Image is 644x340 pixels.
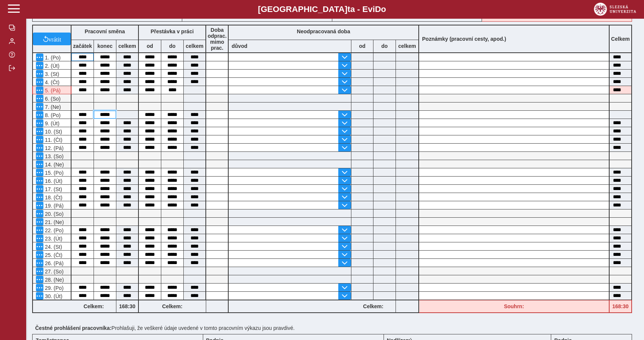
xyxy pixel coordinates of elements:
[36,259,43,267] button: Menu
[43,170,64,176] span: 15. (Po)
[43,162,64,168] span: 14. (Ne)
[35,325,112,331] b: Čestné prohlášení pracovníka:
[36,128,43,135] button: Menu
[139,43,161,49] b: od
[43,71,59,77] span: 3. (St)
[36,136,43,143] button: Menu
[36,103,43,110] button: Menu
[36,267,43,275] button: Menu
[504,303,524,309] b: Souhrn:
[375,4,381,14] span: D
[116,303,138,309] b: 168:30
[139,303,206,309] b: Celkem:
[36,276,43,283] button: Menu
[351,43,373,49] b: od
[71,43,94,49] b: začátek
[49,36,61,42] span: vrátit
[43,211,64,217] span: 20. (So)
[43,269,64,275] span: 27. (So)
[43,293,62,299] span: 30. (Út)
[43,55,61,61] span: 1. (Po)
[32,86,71,94] div: Konec přestávky je před jejím začátkem!
[36,226,43,234] button: Menu
[36,111,43,119] button: Menu
[381,4,386,14] span: o
[150,28,193,34] b: Přestávka v práci
[36,152,43,160] button: Menu
[36,284,43,291] button: Menu
[43,120,59,126] span: 9. (Út)
[36,193,43,201] button: Menu
[36,202,43,209] button: Menu
[43,145,64,151] span: 12. (Pá)
[351,303,396,309] b: Celkem:
[36,251,43,258] button: Menu
[43,236,62,242] span: 23. (Út)
[43,186,62,192] span: 17. (St)
[36,70,43,77] button: Menu
[36,169,43,176] button: Menu
[184,43,205,49] b: celkem
[419,36,509,42] b: Poznámky (pracovní cesty, apod.)
[161,43,183,49] b: do
[94,43,116,49] b: konec
[43,153,64,159] span: 13. (So)
[22,4,622,14] b: [GEOGRAPHIC_DATA] a - Evi
[610,300,632,313] div: Fond pracovní doby (176 h) a součet hodin (168:30 h) se neshodují!
[594,3,636,16] img: logo_web_su.png
[43,285,64,291] span: 29. (Po)
[36,62,43,69] button: Menu
[36,243,43,250] button: Menu
[36,95,43,102] button: Menu
[43,194,62,200] span: 18. (Čt)
[85,28,125,34] b: Pracovní směna
[33,33,71,45] button: vrátit
[36,144,43,151] button: Menu
[297,28,350,34] b: Neodpracovaná doba
[43,178,62,184] span: 16. (Út)
[36,210,43,217] button: Menu
[43,63,59,69] span: 2. (Út)
[71,303,116,309] b: Celkem:
[43,227,64,233] span: 22. (Po)
[116,43,138,49] b: celkem
[43,260,64,266] span: 26. (Pá)
[43,277,64,283] span: 28. (Ne)
[43,137,62,143] span: 11. (Čt)
[43,88,61,94] span: 5. (Pá)
[43,96,61,102] span: 6. (So)
[43,104,61,110] span: 7. (Ne)
[347,4,350,14] span: t
[36,119,43,127] button: Menu
[232,43,247,49] b: důvod
[36,218,43,226] button: Menu
[36,177,43,184] button: Menu
[43,129,62,135] span: 10. (St)
[36,160,43,168] button: Menu
[43,244,62,250] span: 24. (St)
[36,53,43,61] button: Menu
[419,300,610,313] div: Fond pracovní doby (176 h) a součet hodin (168:30 h) se neshodují!
[396,43,418,49] b: celkem
[36,78,43,86] button: Menu
[43,219,64,225] span: 21. (Ne)
[36,86,43,94] button: Menu
[373,43,396,49] b: do
[36,185,43,193] button: Menu
[43,112,61,118] span: 8. (Po)
[43,79,59,85] span: 4. (Čt)
[610,303,631,309] b: 168:30
[611,36,630,42] b: Celkem
[208,27,227,51] b: Doba odprac. mimo prac.
[36,235,43,242] button: Menu
[36,292,43,300] button: Menu
[32,322,638,334] div: Prohlašuji, že veškeré údaje uvedené v tomto pracovním výkazu jsou pravdivé.
[43,203,64,209] span: 19. (Pá)
[43,252,62,258] span: 25. (Čt)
